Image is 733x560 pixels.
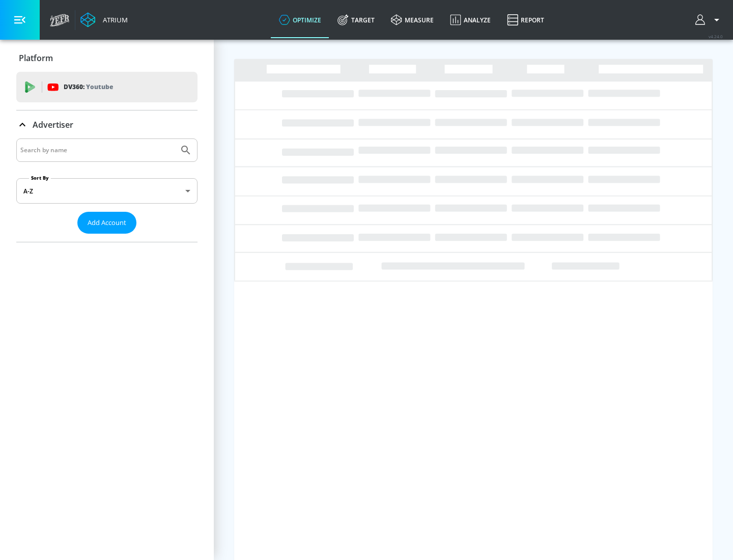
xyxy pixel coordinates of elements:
div: Platform [16,44,198,72]
a: Analyze [442,2,499,38]
a: Report [499,2,552,38]
div: DV360: Youtube [16,72,198,102]
div: Advertiser [16,138,198,242]
p: Advertiser [33,119,73,130]
a: measure [383,2,442,38]
p: DV360: [64,81,113,93]
div: A-Z [16,178,198,204]
nav: list of Advertiser [16,234,198,242]
p: Youtube [86,81,113,92]
a: Target [329,2,383,38]
a: optimize [271,2,329,38]
span: Add Account [88,217,126,229]
input: Search by name [20,144,175,157]
div: Atrium [99,15,128,24]
label: Sort By [29,175,51,181]
p: Platform [19,52,53,64]
button: Add Account [77,212,136,234]
span: v 4.24.0 [709,34,723,39]
a: Atrium [80,12,128,27]
div: Advertiser [16,110,198,139]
